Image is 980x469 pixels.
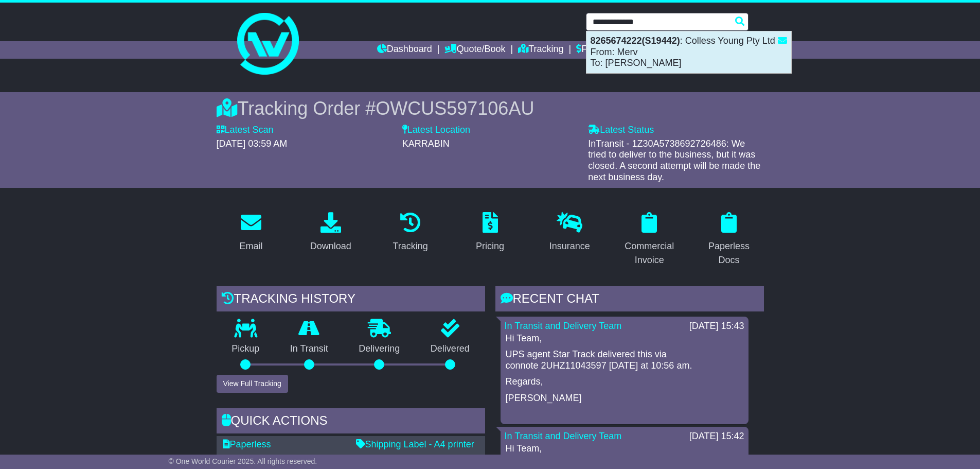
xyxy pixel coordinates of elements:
[469,209,511,257] a: Pricing
[356,439,474,449] a: Shipping Label - A4 printer
[169,457,317,465] span: © One World Courier 2025. All rights reserved.
[701,239,757,267] div: Paperless Docs
[217,138,288,149] span: [DATE] 03:59 AM
[402,138,450,149] span: KARRABIN
[402,125,470,136] label: Latest Location
[217,408,485,436] div: Quick Actions
[506,376,743,388] p: Regards,
[495,286,764,314] div: RECENT CHAT
[217,375,288,393] button: View Full Tracking
[576,41,623,59] a: Financials
[217,97,764,119] div: Tracking Order #
[344,343,416,355] p: Delivering
[591,36,680,46] strong: 8265674222(S19442)
[386,209,434,257] a: Tracking
[393,239,427,253] div: Tracking
[377,41,432,59] a: Dashboard
[549,239,590,253] div: Insurance
[217,343,275,355] p: Pickup
[505,431,622,441] a: In Transit and Delivery Team
[505,321,622,331] a: In Transit and Delivery Team
[275,343,344,355] p: In Transit
[444,41,505,59] a: Quote/Book
[543,209,597,257] a: Insurance
[415,343,485,355] p: Delivered
[518,41,563,59] a: Tracking
[689,321,744,332] div: [DATE] 15:43
[615,209,684,271] a: Commercial Invoice
[506,349,743,371] p: UPS agent Star Track delivered this via connote 2UHZ11043597 [DATE] at 10:56 am.
[621,239,678,267] div: Commercial Invoice
[376,98,534,119] span: OWCUS597106AU
[689,431,744,442] div: [DATE] 15:42
[233,209,269,257] a: Email
[586,31,791,73] div: : Colless Young Pty Ltd From: Merv To: [PERSON_NAME]
[588,138,760,182] span: InTransit - 1Z30A5738692726486: We tried to deliver to the business, but it was closed. A second ...
[217,125,274,136] label: Latest Scan
[588,125,654,136] label: Latest Status
[239,239,262,253] div: Email
[506,333,743,344] p: Hi Team,
[476,239,504,253] div: Pricing
[310,239,351,253] div: Download
[694,209,764,271] a: Paperless Docs
[223,439,271,449] a: Paperless
[506,443,743,455] p: Hi Team,
[217,286,485,314] div: Tracking history
[304,209,358,257] a: Download
[506,393,743,404] p: [PERSON_NAME]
